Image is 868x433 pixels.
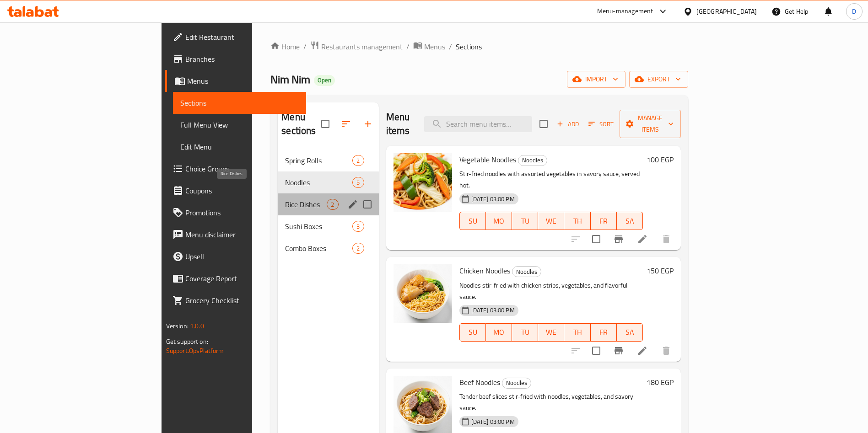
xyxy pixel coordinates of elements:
a: Support.OpsPlatform [166,345,224,357]
span: Select to update [587,341,606,360]
a: Coverage Report [165,267,307,289]
input: search [424,116,532,132]
span: 3 [353,222,363,231]
button: delete [655,228,677,250]
span: [DATE] 03:00 PM [468,306,518,315]
a: Edit Restaurant [165,26,307,48]
span: Edit Menu [180,141,299,152]
span: Beef Noodles [459,375,500,389]
button: WE [538,212,564,230]
span: 2 [353,156,363,165]
nav: Menu sections [278,146,378,263]
span: Chicken Noodles [459,264,510,278]
button: Branch-specific-item [608,228,630,250]
a: Branches [165,48,307,70]
button: TU [512,323,538,342]
div: Sushi Boxes3 [278,215,378,237]
div: [GEOGRAPHIC_DATA] [696,6,757,16]
span: Manage items [627,112,674,135]
div: Noodles [502,378,531,389]
span: Select to update [587,230,606,249]
span: Noodles [285,177,352,188]
button: Branch-specific-item [608,340,630,362]
img: Chicken Noodles [394,264,452,323]
button: TU [512,212,538,230]
span: Combo Boxes [285,243,352,254]
span: Coupons [185,185,299,196]
a: Menus [413,41,445,53]
span: Choice Groups [185,163,299,174]
span: MO [490,214,508,228]
a: Promotions [165,202,307,224]
span: Menu disclaimer [185,229,299,240]
span: Coverage Report [185,273,299,284]
span: Full Menu View [180,119,299,130]
span: SA [620,214,639,228]
li: / [449,41,452,52]
span: export [636,74,681,85]
div: Noodles [512,266,541,277]
div: items [327,199,338,210]
span: Rice Dishes [285,199,327,210]
button: Manage items [620,110,681,138]
a: Choice Groups [165,158,307,180]
button: export [629,71,688,88]
span: Version: [166,320,189,332]
span: [DATE] 03:00 PM [468,417,518,426]
img: Vegetable Noodles [394,153,452,212]
span: Add item [553,117,582,131]
span: Open [314,76,335,84]
span: Add [555,119,580,129]
a: Coupons [165,180,307,202]
button: FR [591,212,617,230]
span: MO [490,326,508,339]
span: TU [516,214,534,228]
p: Noodles stir-fried with chicken strips, vegetables, and flavorful sauce. [459,280,643,303]
nav: breadcrumb [270,41,688,53]
button: delete [655,340,677,362]
span: [DATE] 03:00 PM [468,195,518,203]
span: Sections [456,41,482,52]
p: Stir-fried noodles with assorted vegetables in savory sauce, served hot. [459,168,643,191]
span: Sushi Boxes [285,221,352,232]
span: Sort sections [335,113,357,135]
span: Menus [424,41,445,52]
button: TH [564,323,590,342]
h6: 150 EGP [647,264,674,277]
div: Open [314,75,335,86]
span: Select section [534,114,553,134]
span: SU [464,326,482,339]
span: Restaurants management [321,41,403,52]
span: SU [464,214,482,228]
span: Spring Rolls [285,155,352,166]
span: Sections [180,97,299,108]
div: Spring Rolls2 [278,150,378,171]
div: Combo Boxes2 [278,237,378,259]
a: Edit Menu [173,136,307,158]
h2: Menu items [386,110,414,138]
h6: 180 EGP [647,376,674,389]
span: TU [516,326,534,339]
span: Sort [588,119,614,129]
span: FR [594,214,613,228]
span: Menus [187,75,299,86]
div: items [352,177,364,188]
button: import [567,71,625,88]
a: Sections [173,92,307,114]
button: MO [486,323,512,342]
a: Upsell [165,246,307,267]
div: items [352,243,364,254]
a: Full Menu View [173,114,307,136]
a: Restaurants management [310,41,403,53]
button: edit [346,198,360,211]
a: Menus [165,70,307,92]
span: WE [542,214,561,228]
span: Promotions [185,207,299,218]
span: Select all sections [316,114,335,134]
button: SU [459,323,486,342]
button: SA [617,323,643,342]
span: 1.0.0 [190,320,204,332]
li: / [406,41,410,52]
a: Grocery Checklist [165,289,307,311]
